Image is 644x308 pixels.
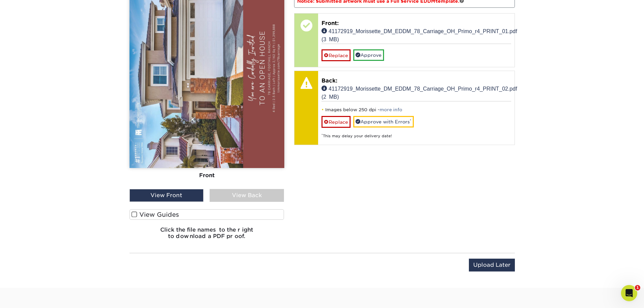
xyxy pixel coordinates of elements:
[621,285,637,301] iframe: Intercom live chat
[321,28,517,42] a: 41172919_Morissette_DM_EDDM_78_Carriage_OH_Primo_r4_PRINT_01.pdf (3 MB)
[210,189,284,202] div: View Back
[129,227,284,245] h6: Click the file names to the right to download a PDF proof.
[380,107,402,112] a: more info
[469,259,515,271] input: Upload Later
[321,77,337,84] span: Back:
[129,209,284,220] label: View Guides
[321,107,511,113] li: Images below 250 dpi -
[321,20,339,26] span: Front:
[129,189,204,202] div: View Front
[321,128,511,139] div: This may delay your delivery date!
[321,116,351,128] a: Replace
[129,168,284,183] div: Front
[353,116,414,127] a: Approve with Errors*
[321,49,351,61] a: Replace
[353,49,384,61] a: Approve
[635,285,640,290] span: 1
[321,86,517,99] a: 41172919_Morissette_DM_EDDM_78_Carriage_OH_Primo_r4_PRINT_02.pdf (2 MB)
